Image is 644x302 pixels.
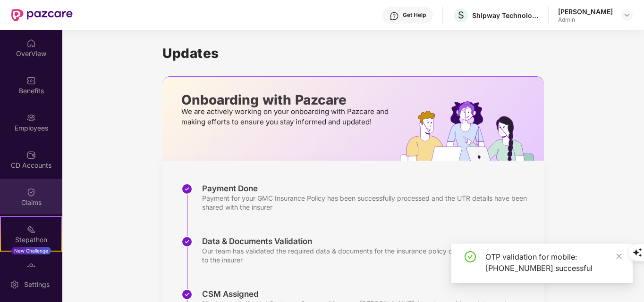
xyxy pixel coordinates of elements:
[181,236,193,247] img: svg+xml;base64,PHN2ZyBpZD0iU3RlcC1Eb25lLTMyeDMyIiB4bWxucz0iaHR0cDovL3d3dy53My5vcmcvMjAwMC9zdmciIH...
[181,96,391,104] p: Onboarding with Pazcare
[202,194,534,212] div: Payment for your GMC Insurance Policy has been successfully processed and the UTR details have be...
[26,225,36,234] img: svg+xml;base64,PHN2ZyB4bWxucz0iaHR0cDovL3d3dy53My5vcmcvMjAwMC9zdmciIHdpZHRoPSIyMSIgaGVpZ2h0PSIyMC...
[26,39,36,48] img: svg+xml;base64,PHN2ZyBpZD0iSG9tZSIgeG1sbnM9Imh0dHA6Ly93d3cudzMub3JnLzIwMDAvc3ZnIiB3aWR0aD0iMjAiIG...
[400,101,544,161] img: hrOnboarding
[26,76,36,85] img: svg+xml;base64,PHN2ZyBpZD0iQmVuZWZpdHMiIHhtbG5zPSJodHRwOi8vd3d3LnczLm9yZy8yMDAwL3N2ZyIgd2lkdGg9Ij...
[403,11,426,19] div: Get Help
[558,7,613,16] div: [PERSON_NAME]
[1,235,61,245] div: Stepathon
[181,106,391,127] p: We are actively working on your onboarding with Pazcare and making efforts to ensure you stay inf...
[485,251,621,274] div: OTP validation for mobile: [PHONE_NUMBER] successful
[26,188,36,197] img: svg+xml;base64,PHN2ZyBpZD0iQ2xhaW0iIHhtbG5zPSJodHRwOi8vd3d3LnczLm9yZy8yMDAwL3N2ZyIgd2lkdGg9IjIwIi...
[616,253,622,260] span: close
[465,251,476,262] span: check-circle
[26,262,36,271] img: svg+xml;base64,PHN2ZyBpZD0iRW5kb3JzZW1lbnRzIiB4bWxucz0iaHR0cDovL3d3dy53My5vcmcvMjAwMC9zdmciIHdpZH...
[11,9,73,21] img: New Pazcare Logo
[623,11,631,19] img: svg+xml;base64,PHN2ZyBpZD0iRHJvcGRvd24tMzJ4MzIiIHhtbG5zPSJodHRwOi8vd3d3LnczLm9yZy8yMDAwL3N2ZyIgd2...
[21,280,52,289] div: Settings
[390,11,399,21] img: svg+xml;base64,PHN2ZyBpZD0iSGVscC0zMngzMiIgeG1sbnM9Imh0dHA6Ly93d3cudzMub3JnLzIwMDAvc3ZnIiB3aWR0aD...
[558,16,613,24] div: Admin
[181,183,193,195] img: svg+xml;base64,PHN2ZyBpZD0iU3RlcC1Eb25lLTMyeDMyIiB4bWxucz0iaHR0cDovL3d3dy53My5vcmcvMjAwMC9zdmciIH...
[181,289,193,300] img: svg+xml;base64,PHN2ZyBpZD0iU3RlcC1Eb25lLTMyeDMyIiB4bWxucz0iaHR0cDovL3d3dy53My5vcmcvMjAwMC9zdmciIH...
[472,11,538,20] div: Shipway Technology Pvt. Ltd
[162,45,544,61] h1: Updates
[26,150,36,160] img: svg+xml;base64,PHN2ZyBpZD0iQ0RfQWNjb3VudHMiIGRhdGEtbmFtZT0iQ0QgQWNjb3VudHMiIHhtbG5zPSJodHRwOi8vd3...
[202,183,534,194] div: Payment Done
[202,236,534,246] div: Data & Documents Validation
[26,113,36,122] img: svg+xml;base64,PHN2ZyBpZD0iRW1wbG95ZWVzIiB4bWxucz0iaHR0cDovL3d3dy53My5vcmcvMjAwMC9zdmciIHdpZHRoPS...
[11,247,51,254] div: New Challenge
[10,280,19,289] img: svg+xml;base64,PHN2ZyBpZD0iU2V0dGluZy0yMHgyMCIgeG1sbnM9Imh0dHA6Ly93d3cudzMub3JnLzIwMDAvc3ZnIiB3aW...
[202,289,534,299] div: CSM Assigned
[458,9,464,21] span: S
[202,246,534,264] div: Our team has validated the required data & documents for the insurance policy copy and submitted ...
